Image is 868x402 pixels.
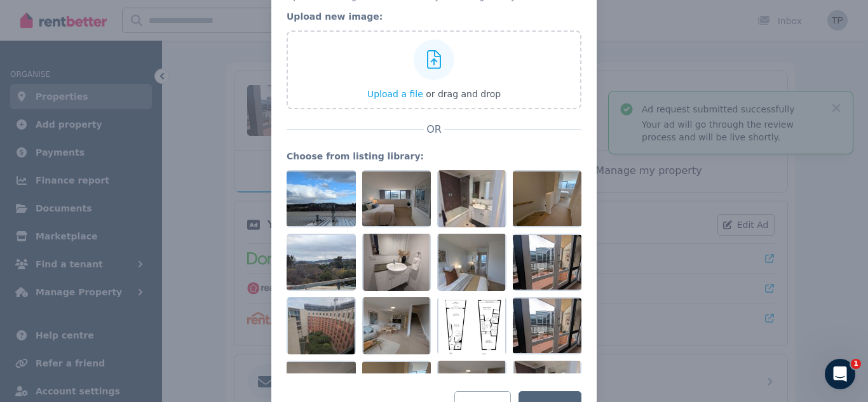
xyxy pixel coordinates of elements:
[287,150,581,163] legend: Choose from listing library:
[424,122,444,137] span: OR
[825,359,855,389] iframe: Intercom live chat
[287,10,581,23] legend: Upload new image:
[367,88,501,100] button: Upload a file or drag and drop
[851,359,861,369] span: 1
[367,89,423,99] span: Upload a file
[426,89,501,99] span: or drag and drop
